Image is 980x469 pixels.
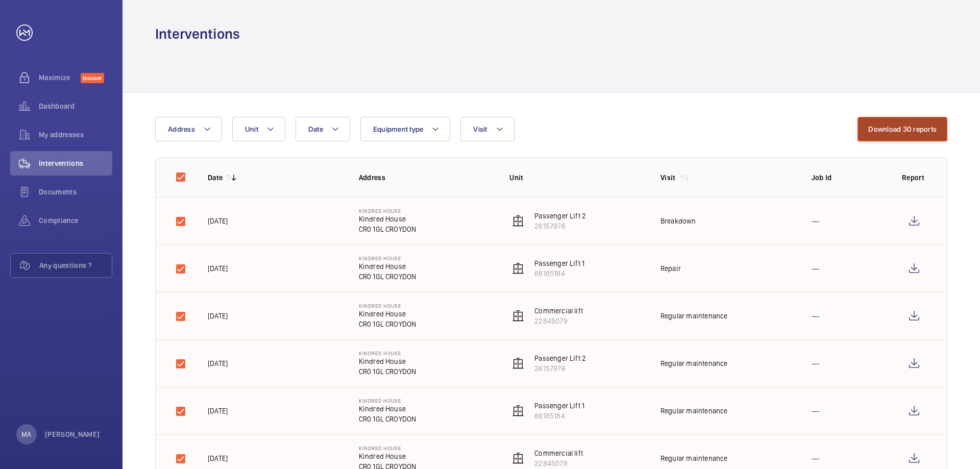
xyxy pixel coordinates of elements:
p: --- [812,263,820,274]
p: [DATE] [208,406,228,416]
span: Maximize [39,72,81,83]
img: elevator.svg [512,310,524,322]
div: Breakdown [660,216,696,226]
span: My addresses [39,130,112,140]
span: Dashboard [39,101,112,111]
span: Interventions [39,158,112,168]
div: Repair [660,263,681,274]
span: Discover [81,73,104,83]
p: [PERSON_NAME] [45,429,100,439]
span: Compliance [39,215,112,226]
p: [DATE] [208,216,228,226]
div: Regular maintenance [660,453,727,463]
button: Visit [460,117,514,141]
p: Kindred House [359,451,416,461]
p: --- [812,311,820,321]
p: 26157976 [534,221,586,231]
img: elevator.svg [512,262,524,275]
img: elevator.svg [512,405,524,417]
h1: Interventions [155,24,240,43]
img: elevator.svg [512,215,524,227]
p: Date [208,172,223,183]
span: Documents [39,187,112,197]
p: [DATE] [208,453,228,463]
p: [DATE] [208,311,228,321]
p: Passenger Lift 2 [534,211,586,221]
p: Kindred House [359,350,416,356]
p: Kindred House [359,214,416,224]
p: Unit [509,172,644,183]
p: Job Id [812,172,886,183]
p: Report [902,172,926,183]
p: Kindred House [359,445,416,451]
p: Commercial lift [534,306,583,316]
p: Kindred House [359,309,416,319]
p: Kindred House [359,398,416,404]
img: elevator.svg [512,452,524,464]
p: Passenger Lift 1 [534,258,584,268]
p: Kindred House [359,261,416,271]
p: CR0 1GL CROYDON [359,414,416,424]
p: [DATE] [208,358,228,368]
button: Equipment type [360,117,451,141]
p: 22845079 [534,458,583,468]
p: Address [359,172,494,183]
span: Date [308,125,323,133]
p: CR0 1GL CROYDON [359,366,416,377]
p: 88185184 [534,268,584,279]
p: --- [812,406,820,416]
div: Regular maintenance [660,358,727,368]
p: --- [812,453,820,463]
div: Regular maintenance [660,311,727,321]
p: CR0 1GL CROYDON [359,271,416,282]
p: Commercial lift [534,448,583,458]
p: Passenger Lift 2 [534,353,586,363]
img: elevator.svg [512,357,524,369]
button: Address [155,117,222,141]
p: Visit [660,172,676,183]
p: Kindred House [359,303,416,309]
p: 88185184 [534,411,584,421]
p: Kindred House [359,208,416,214]
span: Address [168,125,195,133]
p: Kindred House [359,255,416,261]
p: CR0 1GL CROYDON [359,319,416,329]
button: Download 30 reports [857,117,947,141]
p: [DATE] [208,263,228,274]
button: Unit [232,117,285,141]
p: 26157976 [534,363,586,374]
p: --- [812,216,820,226]
p: Kindred House [359,404,416,414]
span: Any questions ? [39,260,112,270]
p: Passenger Lift 1 [534,401,584,411]
div: Regular maintenance [660,406,727,416]
span: Visit [473,125,487,133]
button: Date [296,117,350,141]
span: Equipment type [373,125,424,133]
p: CR0 1GL CROYDON [359,224,416,234]
span: Unit [245,125,258,133]
p: Kindred House [359,356,416,366]
p: MA [21,429,31,439]
p: 22845079 [534,316,583,326]
p: --- [812,358,820,368]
